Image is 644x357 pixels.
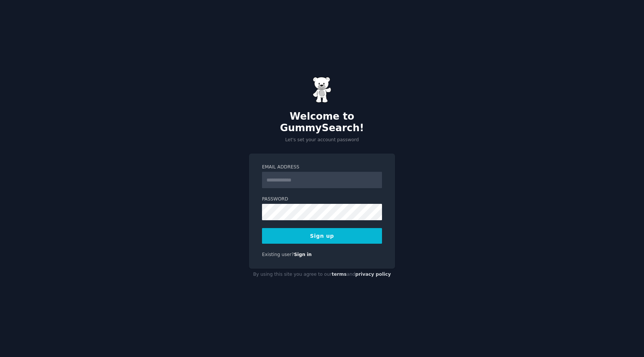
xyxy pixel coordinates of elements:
p: Let's set your account password [249,137,395,143]
button: Sign up [262,228,382,244]
img: Gummy Bear [313,77,331,103]
label: Email Address [262,164,382,171]
h2: Welcome to GummySearch! [249,111,395,134]
a: privacy policy [355,272,391,277]
span: Existing user? [262,252,294,257]
label: Password [262,196,382,203]
div: By using this site you agree to our and [249,269,395,281]
a: Sign in [294,252,312,257]
a: terms [332,272,347,277]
